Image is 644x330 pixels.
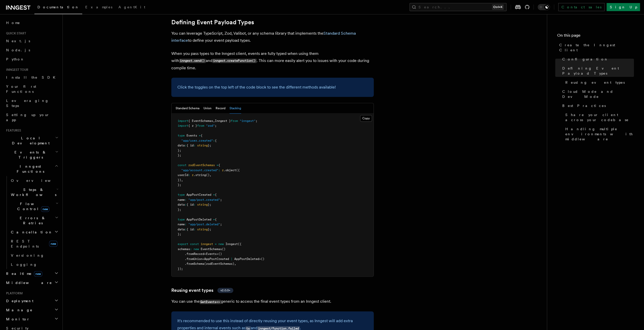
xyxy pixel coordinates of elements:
span: string [197,203,208,206]
span: { [218,163,220,167]
span: : [213,139,215,142]
span: : [185,198,186,202]
span: }) [178,178,181,182]
span: Inngest } [215,119,231,123]
span: Share your client across your codebase [565,112,634,122]
span: Realtime [4,271,42,276]
kbd: Ctrl+K [492,5,504,10]
span: }; [178,153,181,157]
span: data [178,203,185,206]
button: Standard Schema [176,103,199,114]
span: , [234,262,236,266]
span: import [178,119,188,123]
span: Versioning [11,253,44,257]
div: Inngest Functions [4,176,59,269]
p: You can use the generic to access the final event types from an Inngest client. [171,298,374,305]
span: schemas [178,247,190,251]
span: name [178,223,185,226]
span: Defining Event Payload Types [562,66,634,76]
span: Events & Triggers [4,150,55,160]
span: : [194,144,195,147]
span: string [197,228,208,231]
span: REST Endpoints [11,239,39,248]
span: < [204,252,206,256]
span: zodEventSchemas [188,163,215,167]
span: Reusing event types [565,80,625,85]
a: Logging [9,260,59,269]
span: new [49,241,57,247]
a: Install the SDK [4,73,59,82]
button: Copy [360,115,372,122]
a: Defining Event Payload Types [560,64,634,78]
span: .object [224,168,236,172]
button: Middleware [4,278,59,287]
span: Inngest Functions [4,164,55,174]
span: Steps & Workflows [9,187,56,197]
button: Search...Ctrl+K [409,3,507,11]
span: : [188,173,190,177]
span: }; [208,144,211,147]
span: export [178,242,188,246]
span: { id [186,144,194,147]
span: { EventSchemas [188,119,213,123]
span: AppPostDeleted [186,218,211,221]
span: name [178,198,185,202]
p: You can leverage TypeScript, Zod, Valibot, or any schema library that implements the to define yo... [171,30,374,44]
a: Create the Inngest Client [557,40,634,55]
span: Quick start [4,31,26,35]
h4: On this page [557,32,634,40]
a: Cloud Mode and Dev Mode [560,87,634,101]
span: from [197,124,204,127]
span: "app/post.created" [188,198,220,202]
span: : [185,228,186,231]
span: >() [217,252,222,256]
span: string [197,144,208,147]
span: Middleware [4,280,52,285]
span: | [231,257,233,261]
a: Configuration [560,55,634,64]
code: inngest.createFunction() [212,59,257,63]
a: Your first Functions [4,82,59,96]
span: Flow Control [9,201,56,211]
span: Local Development [4,136,55,146]
a: Sign Up [607,3,640,11]
span: Deployment [4,298,33,303]
span: data [178,228,185,231]
span: AppPostCreated [186,193,211,196]
a: Defining Event Payload Types [171,19,254,26]
span: Inngest tour [4,68,28,72]
span: >() [259,257,264,261]
a: Contact sales [558,3,605,11]
span: < [202,257,204,261]
span: "zod" [206,124,215,127]
span: Handling multiple environments with middleware [565,126,634,142]
span: () [206,173,210,177]
span: Events [206,252,217,256]
span: Next.js [6,39,30,43]
button: Toggle dark mode [538,4,550,10]
span: { id [186,203,194,206]
span: Home [6,20,20,25]
button: Union [203,103,212,114]
span: inngest [201,242,213,246]
span: }; [178,149,181,152]
span: type [178,193,185,196]
a: Overview [9,176,59,185]
span: = [213,218,215,221]
span: , [181,178,183,182]
a: Share your client across your codebase [563,110,634,124]
span: { [215,139,217,142]
span: = [199,134,201,137]
span: import [178,124,188,127]
span: Platform [4,291,23,295]
span: }; [208,203,211,206]
span: ; [256,119,257,123]
span: userId [178,173,188,177]
span: AppPostCreated [204,257,229,261]
span: "inngest" [240,119,256,123]
span: AgentKit [118,5,145,9]
span: z [192,173,194,177]
span: const [178,163,186,167]
a: Documentation [34,2,82,14]
span: : [194,203,195,206]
